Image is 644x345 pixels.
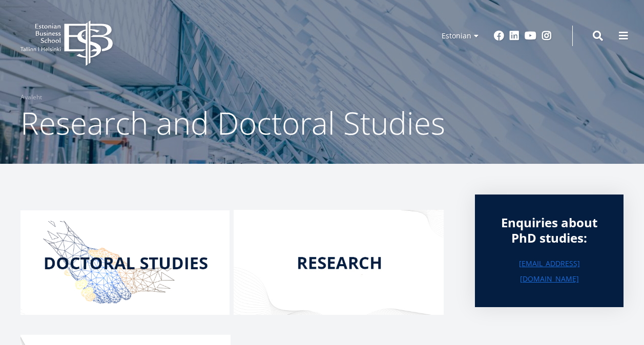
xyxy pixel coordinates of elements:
a: Avaleht [20,92,42,102]
span: Research and Doctoral Studies [20,102,445,144]
a: Youtube [525,31,536,41]
a: Facebook [494,31,504,41]
a: Linkedin [509,31,520,41]
a: [EMAIL_ADDRESS][DOMAIN_NAME] [495,256,603,287]
div: Enquiries about PhD studies: [495,215,603,246]
a: Instagram [542,31,552,41]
